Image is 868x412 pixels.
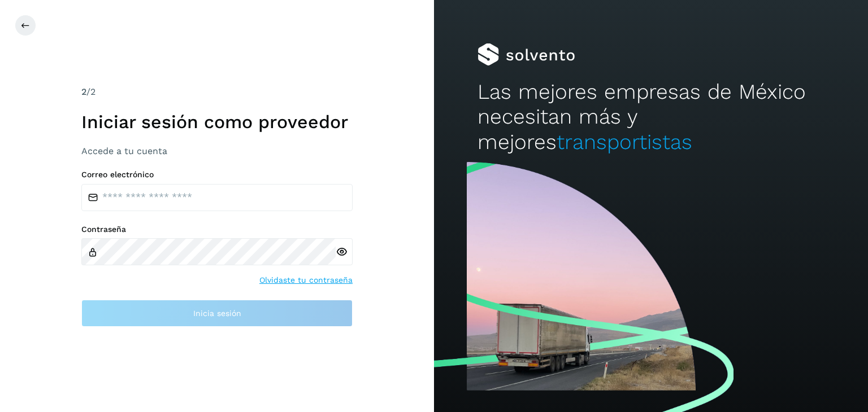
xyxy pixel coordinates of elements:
[81,225,353,234] label: Contraseña
[557,130,692,154] span: transportistas
[81,111,353,133] h1: Iniciar sesión como proveedor
[478,80,824,155] h2: Las mejores empresas de México necesitan más y mejores
[81,146,353,156] h3: Accede a tu cuenta
[81,300,353,327] button: Inicia sesión
[259,274,353,286] a: Olvidaste tu contraseña
[81,170,353,179] label: Correo electrónico
[81,85,353,99] div: /2
[193,309,241,317] span: Inicia sesión
[81,86,86,97] span: 2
